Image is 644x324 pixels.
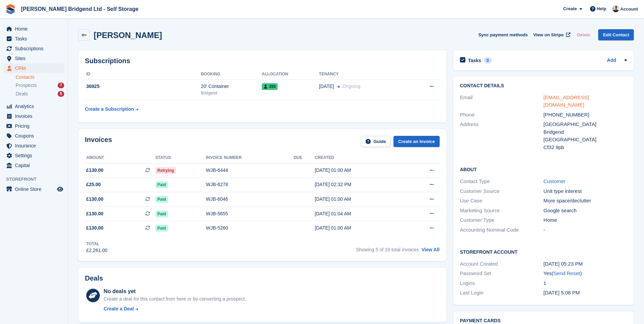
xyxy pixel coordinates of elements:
a: menu [3,161,64,170]
div: Unit type interest [544,187,627,195]
span: Sites [15,54,56,63]
div: Bridgend [544,128,627,136]
div: Logins [460,280,544,287]
h2: Deals [85,274,103,282]
span: Prospects [16,82,37,89]
a: Create an Invoice [393,136,440,147]
span: £130.00 [86,210,104,217]
img: stora-icon-8386f47178a22dfd0bd8f6a31ec36ba5ce8667c1dd55bd0f319d3a0aa187defe.svg [5,4,16,14]
a: View All [422,247,440,252]
span: Online Store [15,184,56,194]
th: Status [155,152,206,163]
div: WJB-6278 [206,181,293,188]
th: Created [315,152,405,163]
div: Total [86,241,107,247]
div: Password Set [460,270,544,277]
div: Create a deal for this contact from here or by converting a prospect. [104,295,246,303]
h2: About [460,166,627,173]
button: Delete [574,29,593,40]
div: WJB-6444 [206,167,293,174]
div: [DATE] 05:23 PM [544,260,627,268]
span: Ongoing [343,84,361,89]
div: Google search [544,207,627,215]
div: - [544,226,627,234]
div: Marketing Source [460,207,544,215]
a: Guide [361,136,391,147]
h2: [PERSON_NAME] [94,31,162,40]
img: Rhys Jones [612,5,619,12]
th: Amount [85,152,155,163]
a: menu [3,102,64,111]
span: Help [597,5,606,12]
th: Invoice number [206,152,293,163]
th: Booking [201,69,262,80]
span: £25.00 [86,181,101,188]
span: Storefront [6,176,68,183]
div: More space/declutter [544,197,627,205]
div: Create a Deal [104,305,134,312]
div: Customer Source [460,187,544,195]
a: menu [3,64,64,73]
span: ( ) [552,270,582,276]
h2: Storefront Account [460,248,627,255]
span: £130.00 [86,224,104,232]
h2: Invoices [85,136,112,147]
span: Retrying [155,167,176,174]
div: [GEOGRAPHIC_DATA] [544,136,627,144]
a: menu [3,121,64,131]
span: Insurance [15,141,56,150]
a: [EMAIL_ADDRESS][DOMAIN_NAME] [544,94,589,108]
a: [PERSON_NAME] Bridgend Ltd - Self Storage [18,3,141,15]
span: Paid [155,196,168,203]
div: Use Case [460,197,544,205]
span: Deals [16,91,28,97]
a: menu [3,54,64,63]
th: Due [294,152,315,163]
a: menu [3,151,64,160]
th: ID [85,69,201,80]
button: Sync payment methods [478,29,528,40]
th: Allocation [262,69,319,80]
div: WJB-5655 [206,210,293,217]
div: Last Login [460,289,544,297]
span: Settings [15,151,56,160]
h2: Contact Details [460,83,627,89]
a: Contacts [16,74,64,80]
div: 20' Container [201,83,262,90]
span: Paid [155,225,168,232]
span: 355 [262,83,278,90]
a: View on Stripe [531,29,572,40]
span: Tasks [15,34,56,43]
a: menu [3,44,64,53]
a: Send Reset [553,270,580,276]
a: menu [3,111,64,121]
span: Showing 5 of 19 total invoices [356,247,419,252]
a: menu [3,141,64,150]
a: Create a Deal [104,305,246,312]
span: [DATE] [319,83,334,90]
div: Cf32 9pb [544,144,627,151]
a: Edit Contact [598,29,634,40]
span: Account [620,6,638,13]
span: £130.00 [86,167,104,174]
span: Paid [155,211,168,217]
div: Create a Subscription [85,106,134,113]
div: Yes [544,270,627,277]
div: [GEOGRAPHIC_DATA] [544,121,627,128]
a: Add [607,57,616,65]
span: Coupons [15,131,56,141]
span: Create [563,5,577,12]
div: Contact Type [460,178,544,185]
h2: Payment cards [460,318,627,324]
div: Accounting Nominal Code [460,226,544,234]
span: Invoices [15,111,56,121]
span: View on Stripe [533,32,564,38]
div: [DATE] 01:04 AM [315,210,405,217]
span: Capital [15,161,56,170]
div: WJB-5260 [206,224,293,232]
div: 5 [58,91,64,97]
span: Pricing [15,121,56,131]
div: 7 [58,83,64,88]
div: [DATE] 02:32 PM [315,181,405,188]
a: Create a Subscription [85,103,139,115]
